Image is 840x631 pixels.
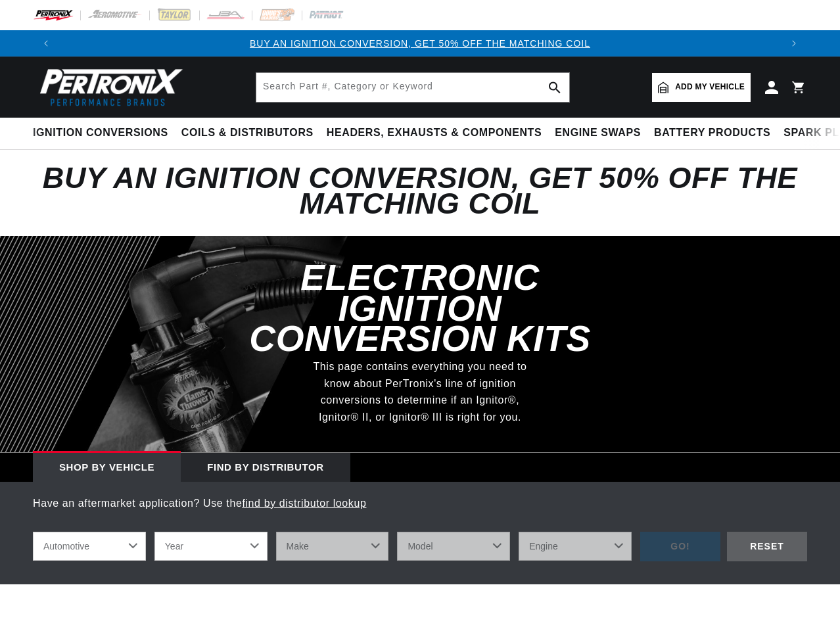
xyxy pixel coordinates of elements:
a: BUY AN IGNITION CONVERSION, GET 50% OFF THE MATCHING COIL [250,38,590,49]
summary: Battery Products [647,118,777,149]
img: Pertronix [33,64,184,110]
span: Engine Swaps [555,126,641,140]
select: Engine [519,532,632,561]
select: Year [154,532,268,561]
input: Search Part #, Category or Keyword [256,73,569,102]
span: Battery Products [654,126,770,140]
a: Add my vehicle [652,73,751,102]
summary: Ignition Conversions [33,118,175,149]
div: 1 of 3 [59,36,781,51]
span: Ignition Conversions [33,126,168,140]
span: Add my vehicle [675,81,745,93]
a: find by distributor lookup [242,498,366,509]
div: Announcement [59,36,781,51]
span: Coils & Distributors [181,126,314,140]
p: This page contains everything you need to know about PerTronix's line of ignition conversions to ... [304,358,536,425]
button: Translation missing: en.sections.announcements.previous_announcement [33,30,59,57]
p: Have an aftermarket application? Use the [33,495,807,512]
select: Model [397,532,510,561]
summary: Headers, Exhausts & Components [320,118,548,149]
button: search button [540,73,569,102]
button: Translation missing: en.sections.announcements.next_announcement [781,30,807,57]
select: Ride Type [33,532,146,561]
span: Headers, Exhausts & Components [327,126,542,140]
div: RESET [727,532,807,561]
div: Shop by vehicle [33,453,181,482]
div: Find by Distributor [181,453,350,482]
select: Make [276,532,389,561]
summary: Coils & Distributors [175,118,320,149]
h3: Electronic Ignition Conversion Kits [223,262,617,354]
summary: Engine Swaps [548,118,647,149]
